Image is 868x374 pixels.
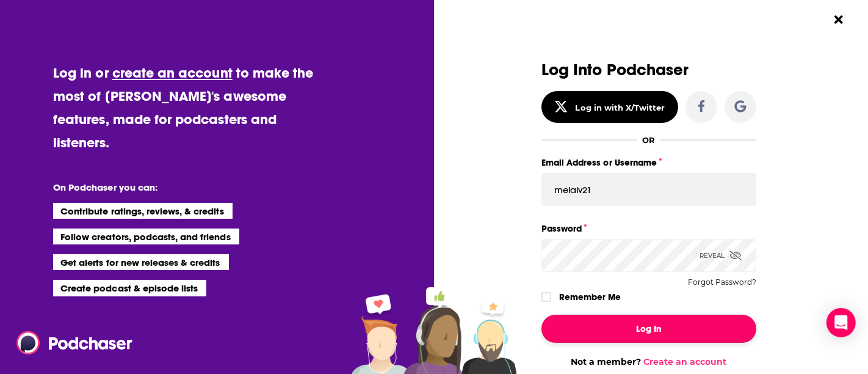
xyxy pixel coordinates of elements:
label: Email Address or Username [541,155,756,170]
div: Reveal [700,239,742,272]
li: On Podchaser you can: [53,182,297,193]
div: OR [642,135,655,145]
li: Follow creators, podcasts, and friends [53,229,239,244]
div: Log in with X/Twitter [576,103,665,112]
label: Password [541,221,756,237]
button: Log In [541,315,756,343]
label: Remember Me [559,289,621,305]
input: Email Address or Username [541,173,756,206]
a: create an account [112,64,233,81]
img: Podchaser - Follow, Share and Rate Podcasts [16,331,134,354]
li: Contribute ratings, reviews, & credits [53,203,233,219]
a: Podchaser - Follow, Share and Rate Podcasts [16,331,124,354]
li: Get alerts for new releases & credits [53,254,228,270]
li: Create podcast & episode lists [53,280,206,296]
button: Forgot Password? [688,278,756,287]
div: Not a member? [541,356,756,367]
button: Log in with X/Twitter [541,91,678,123]
a: Create an account [643,356,726,367]
div: Open Intercom Messenger [826,308,856,337]
button: Close Button [827,8,850,31]
h3: Log Into Podchaser [541,61,756,79]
